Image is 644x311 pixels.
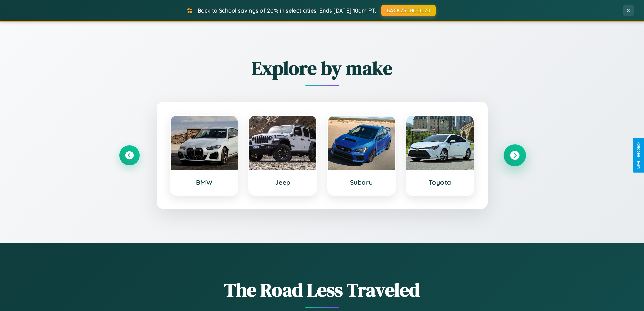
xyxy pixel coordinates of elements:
[119,277,525,303] h1: The Road Less Traveled
[381,5,436,16] button: BACK2SCHOOL20
[119,55,525,81] h2: Explore by make
[198,7,376,14] span: Back to School savings of 20% in select cities! Ends [DATE] 10am PT.
[177,178,231,186] h3: BMW
[335,178,388,186] h3: Subaru
[413,178,467,186] h3: Toyota
[636,142,641,169] div: Give Feedback
[256,178,310,186] h3: Jeep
